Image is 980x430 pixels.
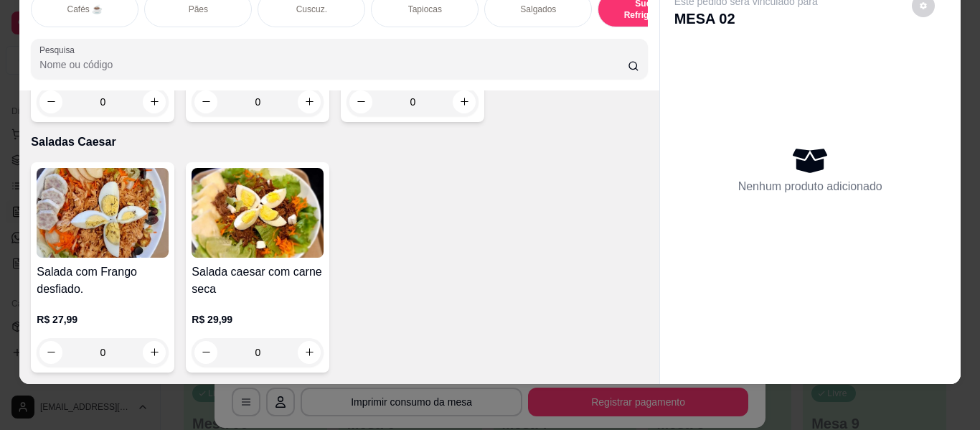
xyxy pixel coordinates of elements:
[674,9,818,29] p: MESA 02
[67,4,103,15] p: Cafés ☕
[37,312,169,327] p: R$ 27,99
[39,44,80,56] label: Pesquisa
[39,57,628,72] input: Pesquisa
[31,134,647,151] p: Saladas Caesar
[143,90,166,113] button: increase-product-quantity
[192,168,324,258] img: product-image
[453,90,476,113] button: increase-product-quantity
[194,341,217,364] button: decrease-product-quantity
[192,263,324,298] h4: Salada caesar com carne seca
[37,263,169,298] h4: Salada com Frango desfiado.
[520,4,556,15] p: Salgados
[192,312,324,327] p: R$ 29,99
[143,341,166,364] button: increase-product-quantity
[37,168,169,258] img: product-image
[738,178,882,195] p: Nenhum produto adicionado
[39,90,62,113] button: decrease-product-quantity
[296,4,327,15] p: Cuscuz.
[298,90,321,113] button: increase-product-quantity
[189,4,208,15] p: Pães
[349,90,372,113] button: decrease-product-quantity
[39,341,62,364] button: decrease-product-quantity
[194,90,217,113] button: decrease-product-quantity
[408,4,442,15] p: Tapiocas
[298,341,321,364] button: increase-product-quantity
